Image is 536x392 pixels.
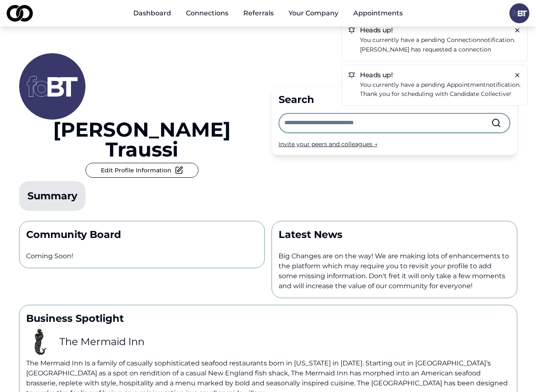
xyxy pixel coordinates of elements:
p: Latest News [279,228,510,241]
h3: The Mermaid Inn [59,335,144,348]
div: Search [279,93,510,106]
img: a715aca5-e0a5-420b-b362-5079c70fda45-FoBT_Avatar-profile_picture.jpg [509,3,529,23]
img: logo [7,5,33,22]
p: Thank you for scheduling with Candidate Collective! [360,89,521,99]
span: connection [447,36,480,44]
a: [PERSON_NAME] Traussi [19,120,265,159]
button: Edit Profile Information [86,163,198,178]
p: Coming Soon! [26,251,258,261]
a: Connections [179,5,235,22]
a: You currently have a pending appointmentnotification.Thank you for scheduling with Candidate Coll... [360,80,521,99]
p: Business Spotlight [26,312,510,325]
a: Dashboard [127,5,178,22]
a: You currently have a pending connectionnotification.[PERSON_NAME] has requested a connection [360,35,521,54]
p: You currently have a pending notification. [360,35,521,45]
span: appointment [447,81,486,88]
div: Summary [27,189,77,203]
a: Appointments [347,5,409,22]
button: Your Company [282,5,345,22]
img: 2536d4df-93e4-455f-9ee8-7602d4669c22-images-images-profile_picture.png [26,328,53,355]
p: [PERSON_NAME] has requested a connection [360,45,521,54]
p: Community Board [26,228,258,241]
img: a715aca5-e0a5-420b-b362-5079c70fda45-FoBT_Avatar-profile_picture.jpg [19,53,86,120]
p: Big Changes are on the way! We are making lots of enhancements to the platform which may require ... [279,251,510,291]
div: Invite your peers and colleagues → [279,140,510,148]
a: Referrals [237,5,280,22]
nav: Main [127,5,409,22]
h5: Heads up! [348,72,521,78]
p: You currently have a pending notification. [360,80,521,90]
h5: Heads up! [348,27,521,34]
